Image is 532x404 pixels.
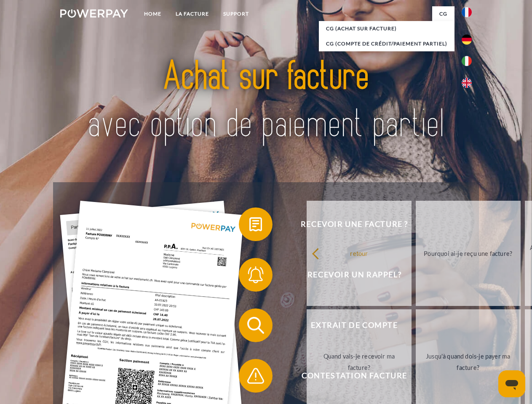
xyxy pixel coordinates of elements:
img: it [462,56,472,66]
button: Extrait de compte [239,308,458,342]
img: logo-powerpay-white.svg [60,9,128,18]
img: title-powerpay_fr.svg [80,40,452,161]
button: Recevoir une facture ? [239,207,458,241]
img: en [462,78,472,88]
img: qb_bill.svg [245,214,266,235]
img: qb_bell.svg [245,264,266,285]
button: Contestation Facture [239,359,458,393]
div: Pourquoi ai-je reçu une facture? [421,247,516,259]
a: Support [216,6,256,21]
a: CG (Compte de crédit/paiement partiel) [319,36,454,51]
a: CG (achat sur facture) [319,21,454,36]
a: Home [137,6,168,21]
img: de [462,35,472,45]
iframe: Bouton de lancement de la fenêtre de messagerie [498,370,525,397]
img: qb_search.svg [245,315,266,336]
div: Jusqu'à quand dois-je payer ma facture? [421,351,516,373]
div: retour [312,247,406,259]
a: CG [432,6,454,21]
div: Quand vais-je recevoir ma facture? [312,351,406,373]
img: qb_warning.svg [245,365,266,386]
button: Recevoir un rappel? [239,258,458,292]
img: fr [462,7,472,17]
a: LA FACTURE [168,6,216,21]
